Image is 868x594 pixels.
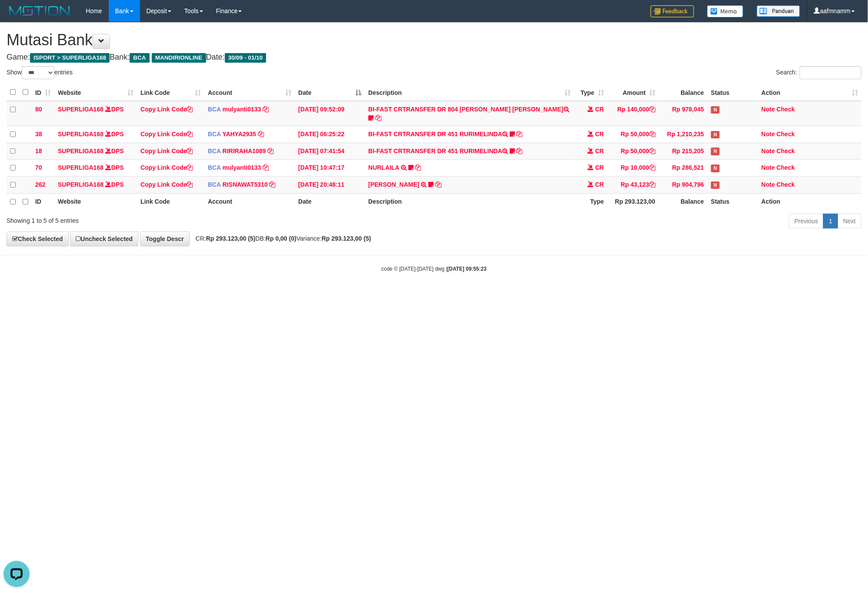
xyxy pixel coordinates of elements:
a: SUPERLIGA168 [58,106,103,113]
td: DPS [54,143,137,160]
span: 80 [35,106,42,113]
a: mulyanti0133 [223,164,261,171]
th: Website [54,194,137,210]
a: Uncheck Selected [70,232,138,246]
small: code © [DATE]-[DATE] dwg | [381,266,487,272]
th: Balance [659,194,708,210]
a: SUPERLIGA168 [58,148,103,154]
td: Rp 50,000 [608,126,659,143]
td: [DATE] 06:25:22 [295,126,365,143]
a: Note [761,131,775,138]
a: SUPERLIGA168 [58,181,103,188]
a: Check Selected [7,232,69,246]
td: BI-FAST CRTRANSFER DR 451 RURIMELINDA [365,143,574,160]
th: Date: activate to sort column descending [295,84,365,101]
th: Account [204,194,295,210]
a: Check [777,148,795,154]
td: Rp 140,000 [608,101,659,126]
td: DPS [54,126,137,143]
span: BCA [130,53,149,63]
td: Rp 43,123 [608,177,659,194]
a: YAHYA2935 [222,131,256,138]
a: Copy mulyanti0133 to clipboard [263,106,269,113]
span: BCA [208,181,221,188]
span: CR [595,164,604,171]
strong: Rp 0,00 (0) [266,235,297,242]
th: Amount: activate to sort column ascending [608,84,659,101]
span: 38 [35,131,42,138]
a: Next [838,214,861,228]
a: 1 [823,214,838,228]
a: Toggle Descr [140,232,190,246]
label: Show entries [7,66,73,79]
a: Copy BI-FAST CRTRANSFER DR 451 RURIMELINDA to clipboard [517,148,523,154]
span: Has Note [711,148,720,155]
a: Copy Link Code [140,106,193,113]
td: [DATE] 10:47:17 [295,160,365,177]
span: CR [595,106,604,113]
a: Copy Rp 43,123 to clipboard [649,181,655,188]
a: [PERSON_NAME] [368,181,419,188]
span: BCA [208,164,221,171]
th: Description [365,194,574,210]
span: Has Note [711,106,720,114]
a: Previous [789,214,824,228]
span: BCA [208,106,221,113]
img: panduan.png [757,5,800,17]
a: Check [777,106,795,113]
a: Note [761,164,775,171]
td: BI-FAST CRTRANSFER DR 451 RURIMELINDA [365,126,574,143]
td: Rp 978,045 [659,101,708,126]
button: Open LiveChat chat widget [3,3,30,30]
a: SUPERLIGA168 [58,164,103,171]
th: Link Code: activate to sort column ascending [137,84,204,101]
td: [DATE] 09:52:09 [295,101,365,126]
th: Link Code [137,194,204,210]
td: DPS [54,160,137,177]
a: Copy Link Code [140,164,193,171]
img: MOTION_logo.png [7,4,73,17]
select: Showentries [22,66,54,79]
a: Copy Rp 50,000 to clipboard [649,148,655,154]
a: Note [761,148,775,154]
th: Status [708,84,758,101]
span: 30/09 - 01/10 [225,53,267,63]
img: Button%20Memo.svg [707,5,744,17]
a: Copy Rp 10,000 to clipboard [649,164,655,171]
strong: [DATE] 09:55:23 [447,266,487,272]
td: BI-FAST CRTRANSFER DR 804 [PERSON_NAME] [PERSON_NAME] [365,101,574,126]
label: Search: [776,66,861,79]
a: Copy Rp 50,000 to clipboard [649,131,655,138]
td: DPS [54,177,137,194]
th: Account: activate to sort column ascending [204,84,295,101]
span: 18 [35,148,42,154]
th: ID [32,194,54,210]
a: Copy mulyanti0133 to clipboard [263,164,269,171]
th: Status [708,194,758,210]
a: SUPERLIGA168 [58,131,103,138]
span: 70 [35,164,42,171]
a: Copy Link Code [140,148,193,154]
td: Rp 1,210,235 [659,126,708,143]
td: Rp 215,205 [659,143,708,160]
a: RIRIRAHA1089 [223,148,266,154]
th: Date [295,194,365,210]
span: BCA [208,131,221,138]
a: Copy RIRIRAHA1089 to clipboard [267,148,274,154]
td: Rp 10,000 [608,160,659,177]
span: CR [595,148,604,154]
td: [DATE] 07:41:54 [295,143,365,160]
a: mulyanti0133 [223,106,261,113]
span: CR: DB: Variance: [191,235,371,242]
span: Has Note [711,181,720,189]
th: Action [758,194,861,210]
td: DPS [54,101,137,126]
a: Copy RISNAWAT5310 to clipboard [270,181,276,188]
a: Check [777,131,795,138]
a: Copy BI-FAST CRTRANSFER DR 451 RURIMELINDA to clipboard [517,131,523,138]
span: Has Note [711,164,720,172]
div: Showing 1 to 5 of 5 entries [7,213,355,225]
span: MANDIRIONLINE [152,53,206,63]
span: 262 [35,181,45,188]
span: CR [595,131,604,138]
